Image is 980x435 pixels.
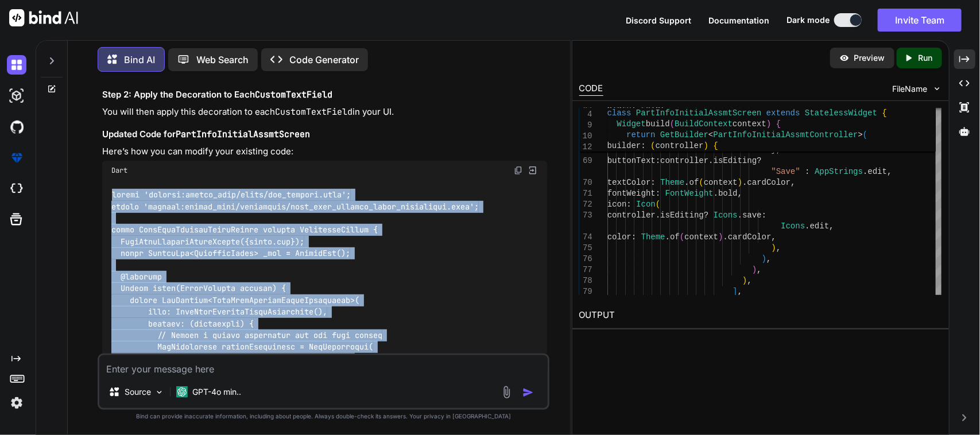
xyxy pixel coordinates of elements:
[747,178,791,187] span: cardColor
[579,265,592,275] div: 77
[854,52,885,64] p: Preview
[887,167,892,176] span: ,
[579,188,592,199] div: 71
[704,178,738,187] span: context
[714,141,718,150] span: {
[255,89,332,100] code: CustomTextField
[192,386,241,398] p: GPT-4o min..
[579,232,592,243] div: 74
[641,141,646,150] span: :
[579,243,592,254] div: 75
[867,167,887,176] span: edit
[863,130,867,139] span: (
[752,265,757,274] span: )
[791,178,795,187] span: ,
[7,117,26,137] img: githubDark
[762,211,766,220] span: :
[579,109,592,120] span: 4
[738,178,742,187] span: )
[893,83,928,95] span: FileName
[776,243,781,253] span: ,
[650,178,655,187] span: :
[289,53,359,67] p: Code Generator
[932,84,942,94] img: chevron down
[176,386,188,398] img: GPT-4o mini
[757,156,761,165] span: ?
[626,14,691,26] button: Discord Support
[766,119,771,129] span: )
[704,141,708,150] span: )
[102,88,548,102] h3: Step 2: Apply the Decoration to Each
[125,386,151,398] p: Source
[882,108,887,118] span: {
[579,142,592,153] span: 12
[766,108,800,118] span: extends
[690,178,699,187] span: of
[738,211,742,220] span: .
[111,166,127,175] span: Dart
[607,156,656,165] span: buttonText
[7,179,26,199] img: cloudideIcon
[636,200,656,209] span: Icon
[718,189,738,198] span: bold
[528,165,538,176] img: Open in Browser
[124,53,155,67] p: Bind AI
[665,189,714,198] span: FontWeight
[660,211,704,220] span: isEditing
[656,200,660,209] span: (
[714,189,718,198] span: .
[626,130,655,139] span: return
[771,232,776,242] span: ,
[7,55,26,75] img: darkChat
[607,108,632,118] span: class
[650,141,655,150] span: (
[766,254,771,263] span: ,
[7,86,26,106] img: darkAi-studio
[500,386,513,399] img: attachment
[626,200,631,209] span: :
[665,232,670,242] span: .
[579,254,592,265] div: 76
[863,167,867,176] span: .
[708,15,769,25] span: Documentation
[810,222,830,231] span: edit
[684,178,689,187] span: .
[714,130,858,139] span: PartInfoInitialAssmtController
[815,167,863,176] span: AppStrings
[708,156,713,165] span: .
[656,156,660,165] span: :
[839,53,850,63] img: preview
[607,211,656,220] span: controller
[7,393,26,413] img: settings
[154,387,164,397] img: Pick Models
[579,131,592,142] span: 10
[757,265,761,274] span: ,
[579,210,592,221] div: 73
[805,108,877,118] span: StatelessWidget
[607,141,641,150] span: builder
[579,199,592,210] div: 72
[742,178,747,187] span: .
[714,211,738,220] span: Icons
[680,232,684,242] span: (
[738,189,742,198] span: ,
[733,287,737,296] span: ]
[579,82,603,96] div: CODE
[275,106,353,118] code: CustomTextField
[514,166,523,175] img: copy
[9,9,78,26] img: Bind AI
[718,232,723,242] span: )
[762,254,766,263] span: )
[102,145,548,158] p: Here’s how you can modify your existing code:
[102,128,548,141] h3: Updated Code for
[670,119,675,129] span: (
[747,276,752,285] span: ,
[708,14,769,26] button: Documentation
[771,167,800,176] span: "Save"
[176,129,310,140] code: PartInfoInitialAssmtScreen
[675,119,733,129] span: BuildContext
[742,276,747,285] span: )
[636,108,761,118] span: PartInfoInitialAssmtScreen
[522,387,534,398] img: icon
[660,156,708,165] span: controller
